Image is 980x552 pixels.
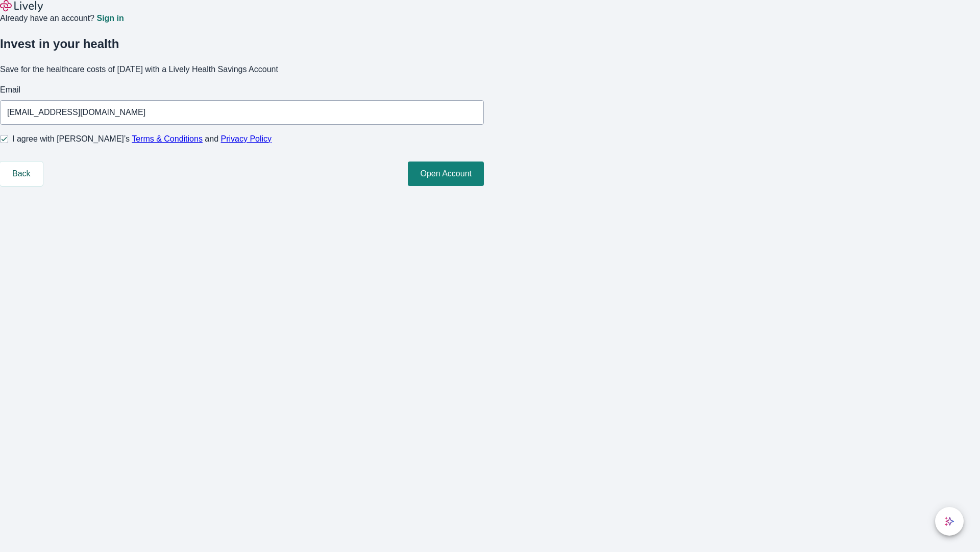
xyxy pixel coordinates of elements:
span: I agree with [PERSON_NAME]’s and [12,133,272,145]
button: chat [935,507,964,536]
a: Privacy Policy [221,134,272,143]
a: Sign in [96,14,124,22]
button: Open Account [408,162,484,186]
a: Terms & Conditions [132,134,203,143]
svg: Lively AI Assistant [944,516,954,526]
